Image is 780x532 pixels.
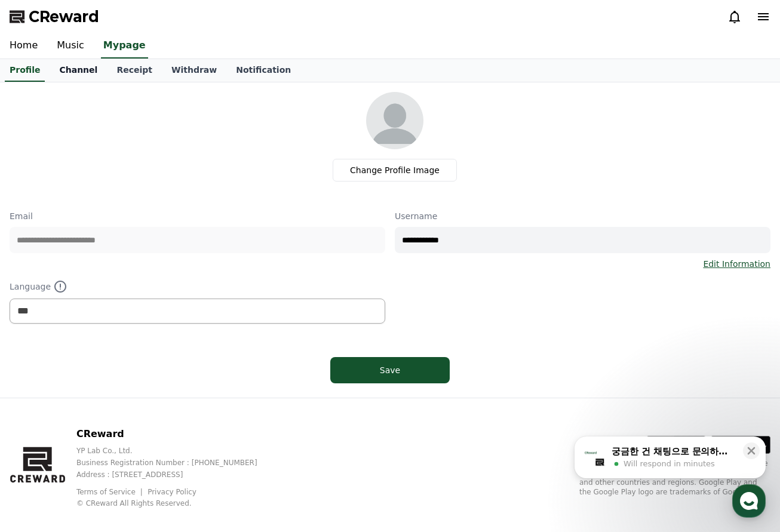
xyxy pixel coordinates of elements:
[330,357,450,383] button: Save
[29,7,99,26] span: CReward
[177,396,206,406] span: Settings
[76,499,277,508] p: © CReward All Rights Reserved.
[101,33,148,59] a: Mypage
[354,364,426,376] div: Save
[76,488,145,496] a: Terms of Service
[333,159,457,182] label: Change Profile Image
[47,33,94,59] a: Music
[148,488,196,496] a: Privacy Policy
[76,470,277,479] p: Address : [STREET_ADDRESS]
[154,379,229,408] a: Settings
[395,210,770,222] p: Username
[76,427,277,441] p: CReward
[366,92,423,149] img: profile_image
[4,379,79,408] a: Home
[76,446,277,456] p: YP Lab Co., Ltd.
[76,458,277,468] p: Business Registration Number : [PHONE_NUMBER]
[50,59,107,82] a: Channel
[10,210,385,222] p: Email
[10,279,385,294] p: Language
[79,379,154,408] a: Messages
[99,397,134,407] span: Messages
[703,258,770,270] a: Edit Information
[226,59,300,82] a: Notification
[162,59,226,82] a: Withdraw
[5,59,45,82] a: Profile
[30,396,51,406] span: Home
[107,59,162,82] a: Receipt
[10,7,99,26] a: CReward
